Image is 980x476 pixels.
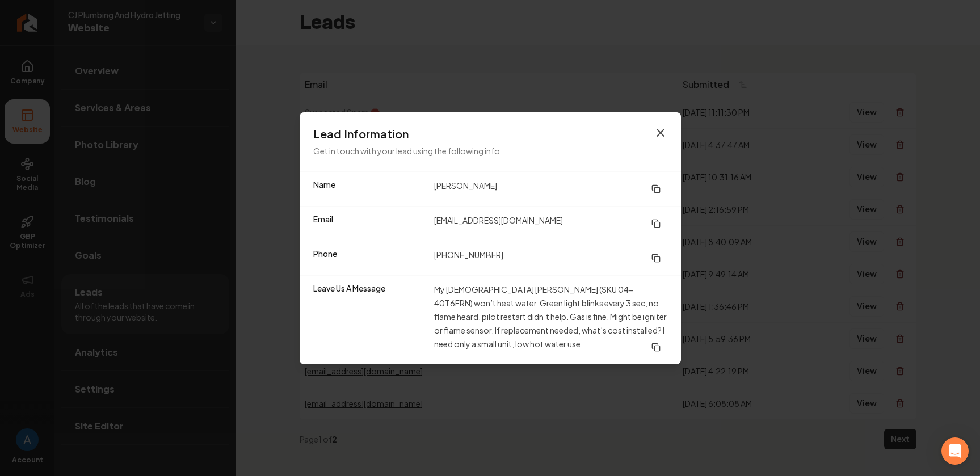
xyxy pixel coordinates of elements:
[434,283,667,357] dd: My [DEMOGRAPHIC_DATA] [PERSON_NAME] (SKU 04-40T6FRN) won’t heat water. Green light blinks every 3...
[313,144,667,158] p: Get in touch with your lead using the following info.
[434,248,667,268] dd: [PHONE_NUMBER]
[313,283,425,357] dt: Leave Us A Message
[313,126,667,142] h3: Lead Information
[313,179,425,199] dt: Name
[313,213,425,234] dt: Email
[434,179,667,199] dd: [PERSON_NAME]
[434,213,667,234] dd: [EMAIL_ADDRESS][DOMAIN_NAME]
[313,248,425,268] dt: Phone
